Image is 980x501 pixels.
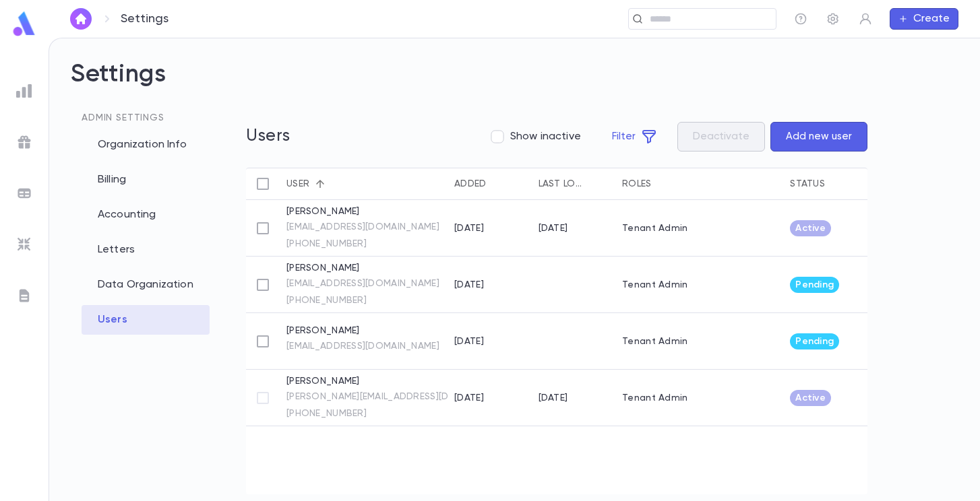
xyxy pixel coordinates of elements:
[286,340,439,353] a: [EMAIL_ADDRESS][DOMAIN_NAME]
[82,305,210,335] div: Users
[286,391,512,403] a: [PERSON_NAME][EMAIL_ADDRESS][DOMAIN_NAME]
[286,325,439,336] p: [PERSON_NAME]
[454,168,486,200] div: Added
[121,11,169,26] p: Settings
[539,393,568,403] div: 10/3/2025
[286,168,309,200] div: User
[286,294,439,307] a: [PHONE_NUMBER]
[82,165,210,195] div: Billing
[286,277,439,290] a: [EMAIL_ADDRESS][DOMAIN_NAME]
[790,168,825,200] div: Status
[587,173,609,195] button: Sort
[454,223,484,234] div: 12/1/2024
[448,168,532,200] div: Added
[16,236,32,253] img: imports_grey.530a8a0e642e233f2baf0ef88e8c9fcb.svg
[622,168,651,200] div: Roles
[16,83,32,99] img: reports_grey.c525e4749d1bce6a11f5fe2a8de1b229.svg
[82,113,164,123] span: Admin Settings
[82,235,210,265] div: Letters
[790,223,831,234] span: Active
[539,223,568,234] div: 9/30/2025
[11,11,38,37] img: logo
[532,168,616,200] div: Last Login
[622,223,687,234] p: Tenant Admin
[73,13,89,24] img: home_white.a664292cf8c1dea59945f0da9f25487c.svg
[790,393,831,403] span: Active
[454,279,484,290] div: 8/11/2025
[783,168,867,200] div: Status
[286,263,439,273] p: [PERSON_NAME]
[622,336,687,347] p: Tenant Admin
[246,127,290,147] h5: Users
[82,130,210,160] div: Organization Info
[286,376,512,387] p: [PERSON_NAME]
[71,60,958,111] h2: Settings
[487,173,508,195] button: Sort
[16,288,32,304] img: letters_grey.7941b92b52307dd3b8a917253454ce1c.svg
[539,168,588,200] div: Last Login
[16,134,32,150] img: campaigns_grey.99e729a5f7ee94e3726e6486bddda8f1.svg
[16,185,32,201] img: batches_grey.339ca447c9d9533ef1741baa751efc33.svg
[82,270,210,300] div: Data Organization
[286,221,439,234] a: [EMAIL_ADDRESS][DOMAIN_NAME]
[790,336,839,347] span: Pending
[597,122,672,152] button: Filter
[770,122,867,152] button: Add new user
[510,130,581,143] span: Show inactive
[286,206,439,217] p: [PERSON_NAME]
[309,173,331,195] button: Sort
[82,200,210,230] div: Accounting
[286,238,439,250] a: [PHONE_NUMBER]
[622,393,687,403] p: Tenant Admin
[825,173,847,195] button: Sort
[286,407,512,420] a: [PHONE_NUMBER]
[790,279,839,290] span: Pending
[280,168,448,200] div: User
[454,336,484,347] div: 10/3/2025
[454,393,484,403] div: 9/8/2025
[622,279,687,290] p: Tenant Admin
[615,168,783,200] div: Roles
[890,8,958,30] button: Create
